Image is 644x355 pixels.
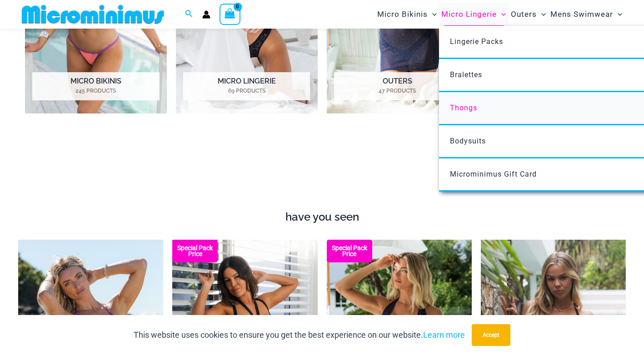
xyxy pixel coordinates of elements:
[472,324,510,346] button: Accept
[32,87,159,95] mark: 245 Products
[450,70,482,79] span: Bralettes
[450,137,486,145] span: Bodysuits
[377,3,428,26] span: Micro Bikinis
[334,72,461,100] h2: Outers
[450,37,503,46] span: Lingerie Packs
[375,3,439,26] a: Micro BikinisMenu ToggleMenu Toggle
[183,87,310,95] mark: 69 Products
[18,211,626,224] h4: have you seen
[441,3,497,26] span: Micro Lingerie
[537,3,546,26] span: Menu Toggle
[183,72,310,100] h2: Micro Lingerie
[134,328,465,342] p: This website uses cookies to ensure you get the best experience on our website.
[428,3,437,26] span: Menu Toggle
[509,3,548,26] a: OutersMenu ToggleMenu Toggle
[548,3,624,26] a: Mens SwimwearMenu ToggleMenu Toggle
[374,1,626,27] nav: Site Navigation
[327,245,372,257] b: Special Pack Price
[172,245,218,257] b: Special Pack Price
[450,104,477,112] span: Thongs
[25,138,619,206] iframe: TrustedSite Certified
[185,9,193,20] a: Search icon link
[220,4,240,25] a: View Shopping Cart, empty
[439,3,508,26] a: Micro LingerieMenu ToggleMenu Toggle
[550,3,613,26] span: Mens Swimwear
[423,330,465,340] a: Learn more
[613,3,622,26] span: Menu Toggle
[32,72,159,100] h2: Micro Bikinis
[334,87,461,95] mark: 47 Products
[18,4,168,25] img: MM SHOP LOGO FLAT
[202,10,210,19] a: Account icon link
[511,3,537,26] span: Outers
[497,3,506,26] span: Menu Toggle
